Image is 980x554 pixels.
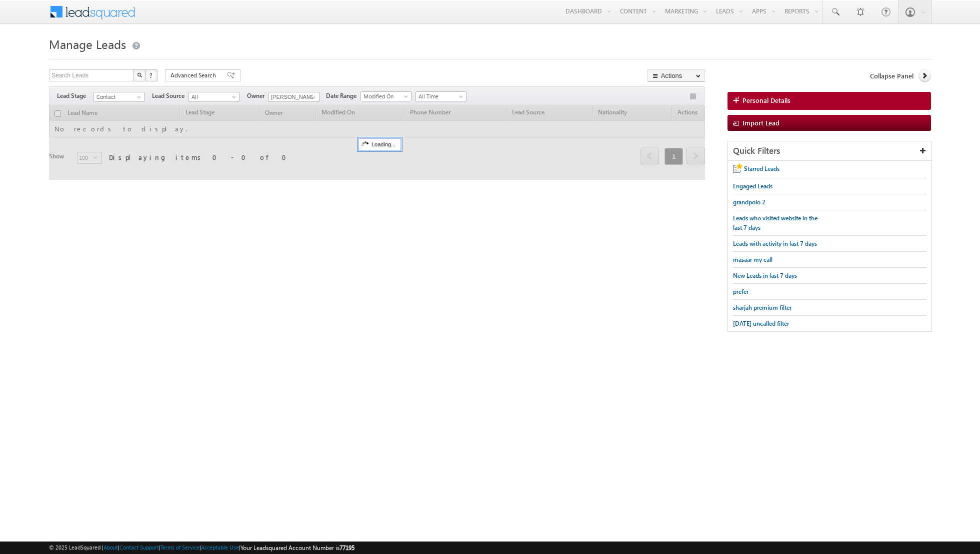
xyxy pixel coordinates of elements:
[870,71,913,80] span: Collapse Panel
[119,544,159,551] a: Contact Support
[247,91,268,100] span: Owner
[733,320,789,327] span: [DATE] uncalled filter
[188,92,239,102] a: All
[57,91,93,100] span: Lead Stage
[49,543,354,553] span: © 2025 LeadSquared | | | | |
[733,214,817,231] span: Leads who visited website in the last 7 days
[326,91,360,100] span: Date Range
[733,256,772,263] span: masaar my call
[240,544,354,552] span: Your Leadsquared Account Number is
[160,544,199,551] a: Terms of Service
[152,91,188,100] span: Lead Source
[733,288,748,295] span: prefer
[94,92,141,101] span: Contact
[733,240,817,247] span: Leads with activity in last 7 days
[137,72,142,77] img: Search
[733,272,797,279] span: New Leads in last 7 days
[742,118,779,127] span: Import Lead
[733,182,772,190] span: Engaged Leads
[744,165,779,172] span: Starred Leads
[733,304,791,311] span: sharjah premium filter
[189,92,236,101] span: All
[415,91,466,101] a: All Time
[647,69,705,82] button: Actions
[201,544,239,551] a: Acceptable Use
[339,544,354,552] span: 77195
[93,92,144,102] a: Contact
[360,91,411,101] a: Modified On
[306,92,318,102] a: Show All Items
[727,92,931,110] a: Personal Details
[358,138,401,150] div: Loading...
[145,69,157,81] button: ?
[742,96,790,105] span: Personal Details
[149,71,154,79] span: ?
[268,92,319,102] input: Type to Search
[170,71,219,80] span: Advanced Search
[103,544,118,551] a: About
[728,141,931,161] div: Quick Filters
[49,36,126,52] span: Manage Leads
[416,92,463,101] span: All Time
[733,198,765,206] span: grandpolo 2
[361,92,408,101] span: Modified On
